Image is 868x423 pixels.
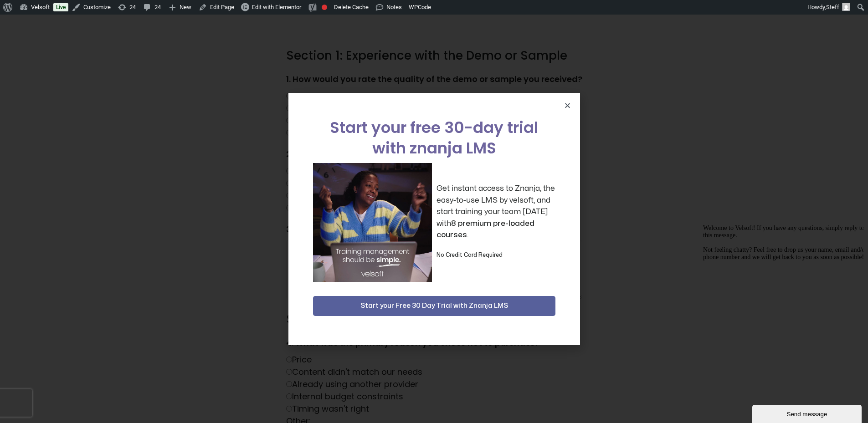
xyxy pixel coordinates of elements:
a: Close [564,102,571,109]
span: Steff [826,4,839,10]
strong: 8 premium pre-loaded courses [437,219,534,239]
button: Start your Free 30 Day Trial with Znanja LMS [313,296,555,316]
div: Welcome to Velsoft! If you have any questions, simply reply to this message.Not feeling chatty? F... [4,4,168,40]
span: Start your Free 30 Day Trial with Znanja LMS [360,301,508,311]
strong: No Credit Card Required [437,252,503,258]
iframe: chat widget [752,403,863,423]
img: a woman sitting at her laptop dancing [313,163,432,282]
p: Get instant access to Znanja, the easy-to-use LMS by velsoft, and start training your team [DATE]... [437,183,555,241]
span: Edit with Elementor [252,4,301,10]
span: Welcome to Velsoft! If you have any questions, simply reply to this message. Not feeling chatty? ... [4,4,168,40]
a: Live [53,3,68,11]
h2: Start your free 30-day trial with znanja LMS [313,117,555,158]
div: Focus keyphrase not set [322,5,327,10]
iframe: chat widget [699,221,863,400]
